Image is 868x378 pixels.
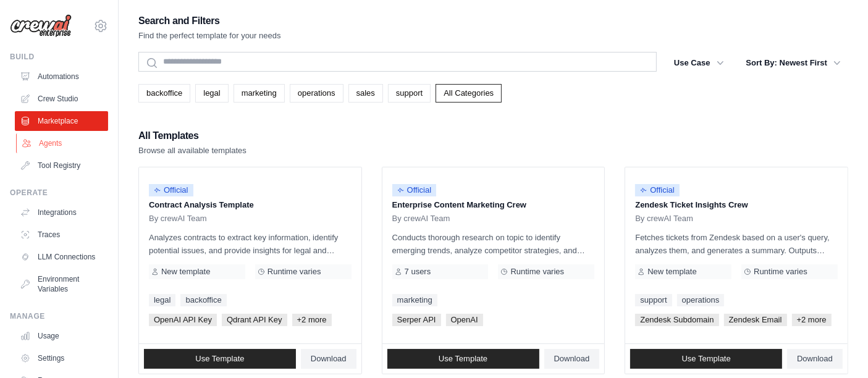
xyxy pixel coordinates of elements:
p: Contract Analysis Template [149,199,352,211]
a: Tool Registry [15,156,108,175]
h2: Search and Filters [138,12,281,30]
button: Use Case [667,52,731,74]
a: legal [195,84,228,103]
span: Official [635,184,680,196]
a: Integrations [15,203,108,222]
a: Agents [16,133,109,153]
span: By crewAI Team [635,214,693,224]
span: OpenAI API Key [149,314,217,326]
a: Download [544,349,600,369]
a: operations [677,294,725,306]
a: Use Template [387,349,539,369]
span: Download [797,354,833,364]
span: +2 more [792,314,832,326]
p: Fetches tickets from Zendesk based on a user's query, analyzes them, and generates a summary. Out... [635,231,838,257]
a: marketing [392,294,437,306]
span: Qdrant API Key [222,314,287,326]
p: Analyzes contracts to extract key information, identify potential issues, and provide insights fo... [149,231,352,257]
p: Browse all available templates [138,145,246,157]
p: Enterprise Content Marketing Crew [392,199,595,211]
span: Zendesk Subdomain [635,314,718,326]
a: Download [787,349,843,369]
a: Traces [15,225,108,245]
a: support [388,84,431,103]
span: Use Template [682,354,731,364]
a: support [635,294,672,306]
a: backoffice [138,84,190,103]
span: Serper API [392,314,441,326]
img: Logo [10,14,72,38]
span: New template [161,267,210,277]
a: Settings [15,348,108,368]
span: New template [647,267,696,277]
a: Environment Variables [15,269,108,299]
span: OpenAI [446,314,483,326]
a: LLM Connections [15,247,108,267]
a: All Categories [436,84,502,103]
span: Runtime varies [754,267,807,277]
div: Manage [10,311,108,321]
span: Official [149,184,193,196]
a: Download [301,349,356,369]
a: legal [149,294,175,306]
span: Use Template [439,354,487,364]
h2: All Templates [138,127,246,145]
span: By crewAI Team [149,214,207,224]
span: By crewAI Team [392,214,450,224]
a: Marketplace [15,111,108,131]
a: Crew Studio [15,89,108,109]
div: Build [10,52,108,62]
a: backoffice [180,294,226,306]
a: Usage [15,326,108,346]
span: Runtime varies [510,267,564,277]
a: Automations [15,67,108,86]
span: Use Template [195,354,244,364]
a: operations [290,84,343,103]
span: Runtime varies [268,267,321,277]
p: Conducts thorough research on topic to identify emerging trends, analyze competitor strategies, a... [392,231,595,257]
p: Find the perfect template for your needs [138,30,281,42]
span: Zendesk Email [724,314,787,326]
button: Sort By: Newest First [739,52,848,74]
span: 7 users [405,267,431,277]
a: Use Template [630,349,782,369]
div: Operate [10,188,108,198]
a: marketing [234,84,285,103]
span: Download [311,354,347,364]
a: Use Template [144,349,296,369]
a: sales [348,84,383,103]
p: Zendesk Ticket Insights Crew [635,199,838,211]
span: Download [554,354,590,364]
span: Official [392,184,437,196]
span: +2 more [292,314,332,326]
